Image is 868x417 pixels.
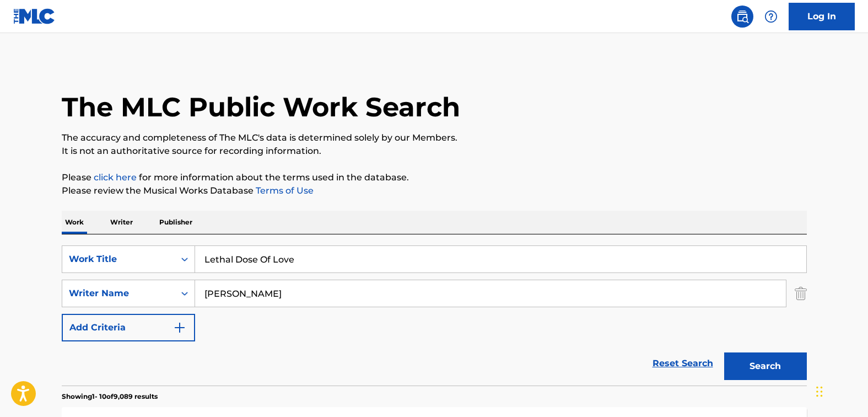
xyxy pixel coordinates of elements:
[107,211,136,234] p: Writer
[795,280,807,307] img: Delete Criterion
[816,375,823,408] div: Drag
[254,185,314,196] a: Terms of Use
[813,364,868,417] iframe: Chat Widget
[731,6,753,28] a: Public Search
[789,3,855,30] a: Log In
[764,10,778,23] img: help
[62,90,460,124] h1: The MLC Public Work Search
[736,10,749,23] img: search
[69,287,168,300] div: Writer Name
[647,351,719,376] a: Reset Search
[13,8,56,24] img: MLC Logo
[62,131,807,145] p: The accuracy and completeness of The MLC's data is determined solely by our Members.
[62,171,807,184] p: Please for more information about the terms used in the database.
[760,6,782,28] div: Help
[173,321,186,334] img: 9d2ae6d4665cec9f34b9.svg
[156,211,196,234] p: Publisher
[62,184,807,197] p: Please review the Musical Works Database
[69,253,168,266] div: Work Title
[62,314,195,341] button: Add Criteria
[62,145,807,158] p: It is not an authoritative source for recording information.
[62,392,158,402] p: Showing 1 - 10 of 9,089 results
[62,245,807,386] form: Search Form
[724,352,807,380] button: Search
[94,172,137,183] a: click here
[62,211,87,234] p: Work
